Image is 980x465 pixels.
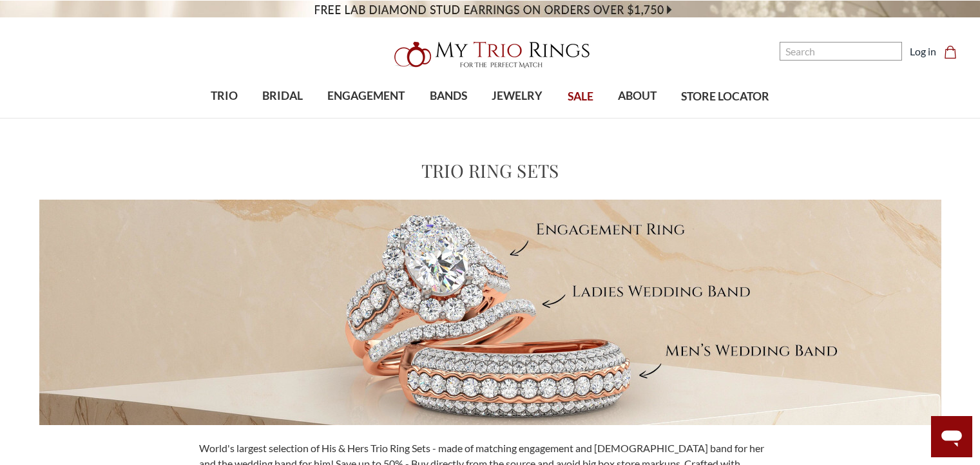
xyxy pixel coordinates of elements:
[315,75,417,117] a: ENGAGEMENT
[421,157,559,184] h1: Trio Ring Sets
[211,88,238,104] span: TRIO
[511,117,524,119] button: submenu toggle
[555,76,605,118] a: SALE
[262,88,303,104] span: BRIDAL
[681,88,769,105] span: STORE LOCATOR
[418,75,479,117] a: BANDS
[327,88,405,104] span: ENGAGEMENT
[618,88,657,104] span: ABOUT
[39,200,941,425] img: Meet Your Perfect Match MyTrioRings
[430,88,467,104] span: BANDS
[669,76,782,118] a: STORE LOCATOR
[910,44,936,59] a: Log in
[780,42,902,61] input: Search
[360,117,372,119] button: submenu toggle
[198,75,250,117] a: TRIO
[944,44,965,59] a: Cart with 0 items
[479,75,555,117] a: JEWELRY
[606,75,669,117] a: ABOUT
[250,75,315,117] a: BRIDAL
[218,117,231,119] button: submenu toggle
[631,117,644,119] button: submenu toggle
[492,88,543,104] span: JEWELRY
[568,88,593,105] span: SALE
[442,117,455,119] button: submenu toggle
[284,34,696,75] a: My Trio Rings
[276,117,289,119] button: submenu toggle
[944,46,957,59] svg: cart.cart_preview
[387,34,593,75] img: My Trio Rings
